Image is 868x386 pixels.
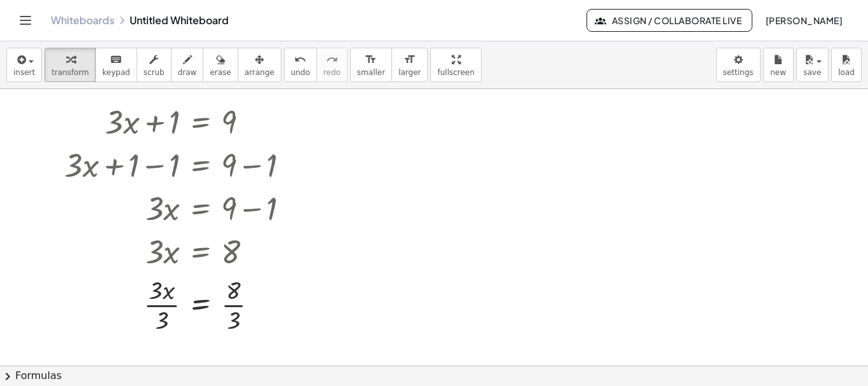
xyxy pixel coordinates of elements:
i: redo [326,52,338,67]
button: fullscreen [430,48,481,82]
span: insert [13,68,35,77]
button: load [831,48,862,82]
i: undo [294,52,306,67]
i: format_size [365,52,377,67]
span: redo [323,68,341,77]
button: Assign / Collaborate Live [587,9,752,32]
span: undo [291,68,310,77]
span: [PERSON_NAME] [765,15,843,26]
button: settings [716,48,761,82]
span: fullscreen [437,68,474,77]
span: smaller [357,68,385,77]
span: larger [398,68,421,77]
button: insert [6,48,42,82]
button: keyboardkeypad [95,48,137,82]
span: arrange [245,68,275,77]
button: Toggle navigation [15,10,36,31]
span: Assign / Collaborate Live [597,15,742,26]
i: format_size [403,52,416,67]
span: draw [178,68,197,77]
button: redoredo [316,48,348,82]
button: format_sizesmaller [350,48,392,82]
a: Whiteboards [51,14,114,27]
button: draw [171,48,204,82]
span: keypad [102,68,130,77]
i: keyboard [110,52,122,67]
span: transform [51,68,89,77]
button: erase [203,48,238,82]
button: [PERSON_NAME] [755,9,853,32]
button: undoundo [284,48,317,82]
span: load [838,68,855,77]
span: new [770,68,786,77]
button: scrub [137,48,172,82]
button: transform [44,48,96,82]
button: save [796,48,829,82]
button: format_sizelarger [391,48,428,82]
button: new [763,48,794,82]
span: settings [723,68,754,77]
span: scrub [144,68,165,77]
button: arrange [238,48,281,82]
span: erase [210,68,231,77]
span: save [803,68,821,77]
